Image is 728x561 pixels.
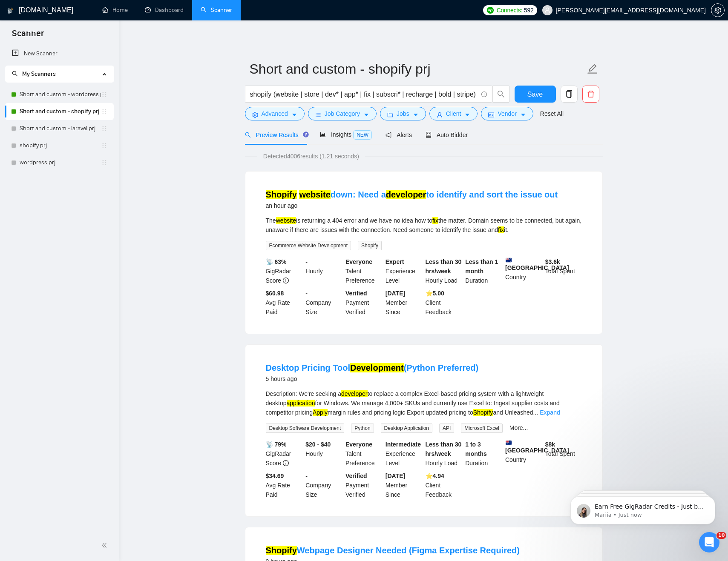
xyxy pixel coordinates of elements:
div: Hourly [304,257,344,285]
b: ⭐️ 5.00 [426,290,444,297]
img: logo [7,4,13,17]
div: Country [504,257,544,285]
div: an hour ago [266,200,558,211]
button: settingAdvancedcaret-down [245,107,305,120]
a: Expand [540,409,560,416]
span: API [439,424,454,433]
div: GigRadar Score [264,257,304,285]
span: Client [446,109,461,118]
div: Experience Level [384,440,424,468]
span: Preview Results [245,132,306,138]
b: Intermediate [386,441,421,448]
img: upwork-logo.png [487,7,494,14]
div: Talent Preference [344,257,384,285]
span: info-circle [481,92,487,97]
b: $ 3.6k [545,258,560,265]
a: More... [509,424,528,431]
div: Member Since [384,289,424,317]
button: setting [711,3,725,17]
span: search [12,71,18,77]
mark: application [287,400,315,406]
button: search [492,86,509,103]
a: Short and custom - wordpress prj [20,86,101,103]
input: Search Freelance Jobs... [250,89,478,100]
div: Talent Preference [344,440,384,468]
div: Hourly Load [424,257,464,285]
div: Description: We're seeking a to replace a complex Excel-based pricing system with a lightweight d... [266,389,582,417]
b: Less than 30 hrs/week [426,258,462,275]
span: Jobs [397,109,409,118]
span: holder [101,142,108,149]
span: My Scanners [12,70,56,77]
span: info-circle [283,278,289,283]
iframe: Intercom live chat [699,532,719,552]
a: New Scanner [12,45,107,62]
span: user [437,112,443,118]
li: New Scanner [5,45,114,62]
div: Total Spent [544,257,584,285]
a: ShopifyWebpage Designer Needed (Figma Expertise Required) [266,546,520,555]
span: Alerts [386,132,412,138]
mark: Shopify [266,190,297,199]
a: homeHome [102,6,128,14]
div: GigRadar Score [264,440,304,468]
button: Save [515,86,556,103]
span: 10 [716,532,726,539]
span: caret-down [520,112,526,118]
div: Hourly [304,440,344,468]
span: Ecommerce Website Development [266,241,351,250]
div: Company Size [304,289,344,317]
span: delete [583,90,599,98]
span: setting [711,7,724,14]
span: Save [527,89,543,100]
div: Company Size [304,471,344,499]
span: holder [101,159,108,166]
input: Scanner name... [250,58,585,80]
span: search [493,90,509,98]
span: Job Category [325,109,360,118]
b: $20 - $40 [305,441,331,448]
span: Vendor [498,109,516,118]
span: copy [561,90,577,98]
mark: website [299,190,330,199]
b: - [305,290,308,297]
span: My Scanners [22,70,56,77]
b: Verified [345,472,367,479]
div: Country [504,440,544,468]
a: Short and custom - laravel prj [20,120,101,137]
li: shopify prj [5,137,114,154]
span: folder [387,112,393,118]
span: Insights [320,131,372,138]
b: [GEOGRAPHIC_DATA] [505,257,569,271]
span: caret-down [363,112,369,118]
div: Payment Verified [344,471,384,499]
div: Total Spent [544,440,584,468]
iframe: Intercom notifications message [558,478,728,538]
li: Short and custom - laravel prj [5,120,114,137]
span: setting [252,112,258,118]
mark: fix [498,226,504,233]
a: Short and custom - shopify prj [20,103,101,120]
span: notification [386,132,391,138]
b: Expert [386,258,404,265]
div: Avg Rate Paid [264,471,304,499]
b: $60.98 [266,290,284,297]
b: [DATE] [386,290,405,297]
b: [DATE] [386,472,405,479]
button: delete [582,86,599,103]
a: Reset All [540,109,564,118]
div: Avg Rate Paid [264,289,304,317]
li: wordpress prj [5,154,114,171]
span: caret-down [464,112,470,118]
mark: Shopify [473,409,493,416]
span: Scanner [5,27,51,45]
b: ⭐️ 4.94 [426,472,444,479]
span: bars [315,112,321,118]
b: $34.69 [266,472,284,479]
a: dashboardDashboard [145,6,184,14]
b: 1 to 3 months [465,441,487,457]
span: 592 [524,6,533,15]
span: area-chart [320,132,326,137]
